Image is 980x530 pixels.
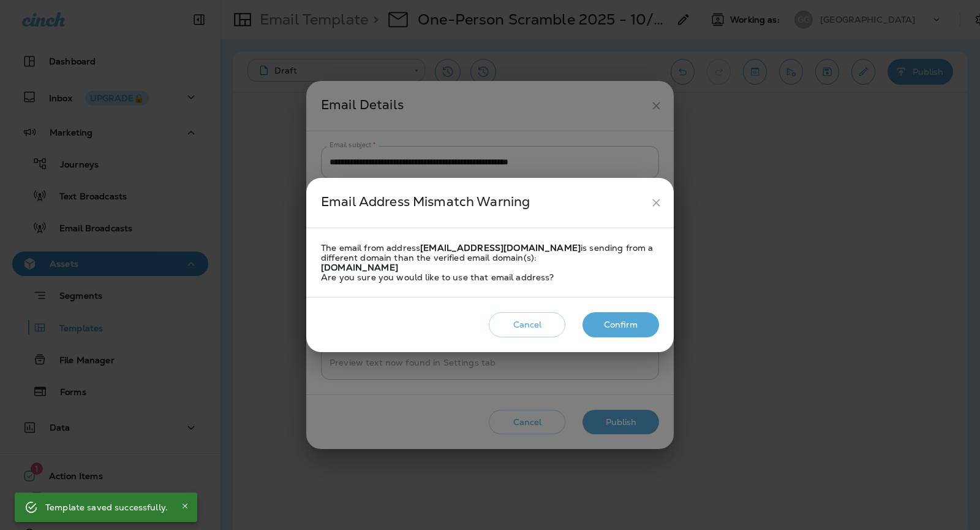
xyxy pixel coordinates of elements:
[321,243,659,282] div: The email from address is sending from a different domain than the verified email domain(s): Are ...
[321,191,645,214] div: Email Address Mismatch Warning
[420,242,581,253] strong: [EMAIL_ADDRESS][DOMAIN_NAME]
[45,496,168,518] div: Template saved successfully.
[489,312,565,337] button: Cancel
[178,499,192,513] button: Close
[645,191,668,214] button: close
[321,262,398,273] strong: [DOMAIN_NAME]
[582,312,659,337] button: Confirm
